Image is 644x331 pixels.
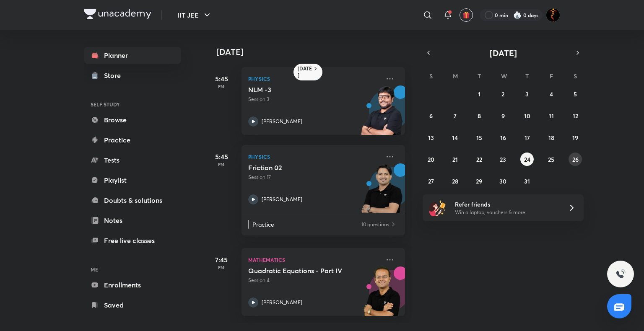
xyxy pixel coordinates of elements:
button: July 31, 2025 [520,174,534,188]
abbr: July 6, 2025 [429,112,433,120]
abbr: July 30, 2025 [499,177,506,185]
img: unacademy [359,163,405,221]
a: Tests [84,152,181,168]
button: July 5, 2025 [569,87,582,101]
button: July 20, 2025 [424,153,438,166]
button: July 1, 2025 [473,87,486,101]
p: Physics [248,74,380,84]
abbr: July 3, 2025 [525,90,529,98]
button: July 8, 2025 [473,109,486,122]
button: July 9, 2025 [496,109,510,122]
abbr: Tuesday [478,72,481,80]
h4: [DATE] [216,47,413,57]
abbr: July 19, 2025 [572,134,578,142]
abbr: July 5, 2025 [574,90,577,98]
h5: 5:45 [205,74,238,84]
h5: NLM -3 [248,85,353,94]
p: Session 17 [248,173,380,181]
abbr: Friday [550,72,553,80]
abbr: July 12, 2025 [573,112,578,120]
p: [PERSON_NAME] [262,196,302,203]
button: July 13, 2025 [424,131,438,144]
button: July 12, 2025 [569,109,582,122]
abbr: July 27, 2025 [428,177,434,185]
abbr: July 10, 2025 [524,112,530,120]
abbr: July 23, 2025 [500,155,506,163]
button: July 2, 2025 [496,87,510,101]
a: Enrollments [84,277,181,293]
h6: SELF STUDY [84,97,181,111]
abbr: July 15, 2025 [476,134,482,142]
abbr: July 16, 2025 [500,134,506,142]
button: July 15, 2025 [473,131,486,144]
abbr: July 11, 2025 [549,112,554,120]
a: Practice [84,132,181,148]
button: July 23, 2025 [496,153,510,166]
img: Practice available [390,220,397,229]
p: Mathematics [248,255,380,265]
abbr: July 24, 2025 [524,155,530,163]
button: July 14, 2025 [448,131,462,144]
abbr: July 28, 2025 [452,177,458,185]
button: July 4, 2025 [545,87,558,101]
abbr: July 26, 2025 [572,155,579,163]
button: avatar [460,8,473,22]
button: July 26, 2025 [569,153,582,166]
a: Playlist [84,172,181,189]
abbr: July 20, 2025 [428,155,434,163]
abbr: July 29, 2025 [476,177,482,185]
abbr: Saturday [574,72,577,80]
a: Browse [84,111,181,128]
button: IIT JEE [172,7,217,23]
h5: Friction 02 [248,163,353,172]
button: July 24, 2025 [520,153,534,166]
button: July 25, 2025 [545,153,558,166]
img: unacademy [359,266,405,324]
abbr: July 21, 2025 [452,155,458,163]
abbr: Monday [453,72,458,80]
img: ttu [615,269,626,279]
abbr: Wednesday [501,72,507,80]
abbr: July 14, 2025 [452,134,458,142]
button: July 11, 2025 [545,109,558,122]
button: July 21, 2025 [448,153,462,166]
img: unacademy [359,85,405,143]
p: Session 4 [248,277,380,284]
span: [DATE] [490,47,517,59]
button: July 10, 2025 [520,109,534,122]
abbr: Thursday [525,72,529,80]
a: Free live classes [84,232,181,249]
button: July 30, 2025 [496,174,510,188]
abbr: July 17, 2025 [525,134,530,142]
a: Planner [84,47,181,64]
button: July 18, 2025 [545,131,558,144]
button: July 3, 2025 [520,87,534,101]
button: July 17, 2025 [520,131,534,144]
img: referral [429,199,446,216]
p: PM [205,265,238,270]
p: 10 questions [361,220,389,229]
button: July 22, 2025 [473,153,486,166]
div: Store [104,70,126,80]
p: [PERSON_NAME] [262,299,302,306]
button: July 7, 2025 [448,109,462,122]
abbr: July 9, 2025 [501,112,505,120]
h6: Refer friends [455,200,558,209]
button: July 29, 2025 [473,174,486,188]
abbr: July 18, 2025 [548,134,554,142]
abbr: July 1, 2025 [478,90,480,98]
img: streak [513,11,522,19]
p: Physics [248,152,380,162]
button: July 6, 2025 [424,109,438,122]
a: Doubts & solutions [84,192,181,209]
abbr: Sunday [429,72,433,80]
h5: 5:45 [205,152,238,162]
abbr: July 31, 2025 [524,177,530,185]
abbr: July 4, 2025 [550,90,553,98]
button: [DATE] [434,47,572,59]
h5: 7:45 [205,255,238,265]
img: Sarveshwar Jha [546,8,560,22]
p: [PERSON_NAME] [262,118,302,125]
abbr: July 25, 2025 [548,155,554,163]
button: July 28, 2025 [448,174,462,188]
